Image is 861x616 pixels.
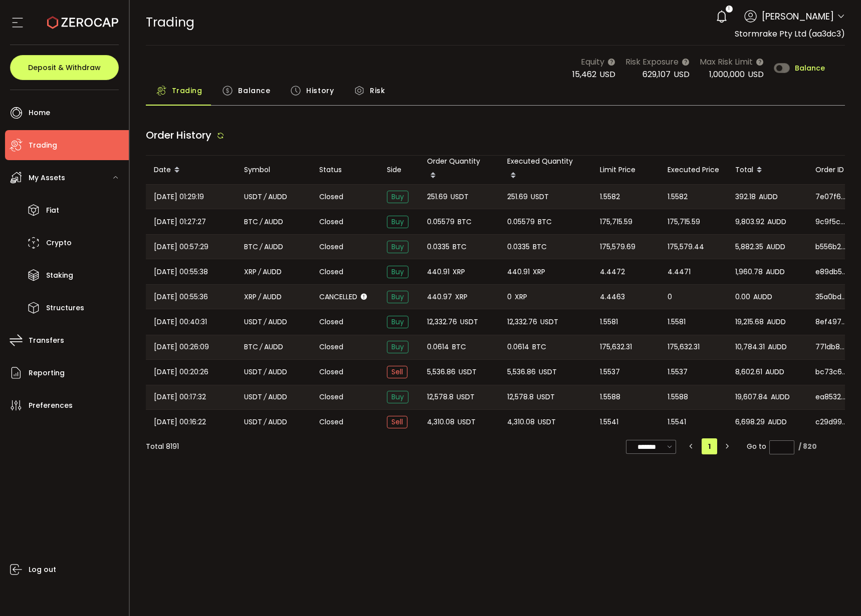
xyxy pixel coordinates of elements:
span: 1.5581 [668,316,686,328]
span: 19,607.84 [735,391,768,403]
span: 1.5537 [668,366,688,378]
span: 5,536.86 [427,366,456,378]
span: 175,632.31 [668,341,700,353]
span: Closed [319,417,343,427]
span: 1.5541 [600,416,618,428]
span: [DATE] 00:55:38 [154,266,208,278]
span: [DATE] 00:16:22 [154,416,206,428]
span: XRP [244,291,257,303]
span: Closed [319,342,343,352]
em: / [264,316,267,328]
span: 440.91 [507,266,530,278]
span: Buy [387,291,408,303]
span: BTC [538,216,552,228]
span: USDT [540,316,558,328]
span: 15,462 [572,69,596,80]
span: USDT [244,391,262,403]
span: 12,578.8 [507,391,534,403]
span: USD [674,69,690,80]
span: USDT [531,191,549,203]
span: 35a0bd2b-48bc-4ebb-9d28-150bb823877f [815,292,847,302]
span: 4.4463 [600,291,625,303]
span: 5,882.35 [735,241,763,253]
span: b556b2f7-b4e0-422e-9afa-adeb05708bce [815,242,847,252]
span: Buy [387,241,408,253]
span: Staking [46,268,73,283]
em: / [258,291,261,303]
span: Structures [46,301,84,315]
span: Deposit & Withdraw [28,64,101,71]
div: Symbol [236,164,311,176]
span: 0.0335 [427,241,450,253]
span: USDT [460,316,478,328]
span: 0.05579 [427,216,455,228]
span: [PERSON_NAME] [762,10,834,23]
span: 251.69 [427,191,448,203]
span: XRP [453,266,465,278]
div: Date [146,162,236,179]
span: XRP [533,266,545,278]
span: Transfers [29,333,64,348]
span: 175,715.59 [600,216,632,228]
span: 0.05579 [507,216,535,228]
span: AUDD [268,191,287,203]
span: XRP [515,291,527,303]
span: 771db8cd-c68a-495e-b693-5cbd34508a91 [815,342,847,352]
span: 9c9f5cf2-d0fa-4b95-ab40-e865f2b54a7f [815,217,847,227]
span: USDT [451,191,469,203]
span: 4,310.08 [507,416,535,428]
span: AUDD [268,366,287,378]
span: Max Risk Limit [700,56,753,68]
span: History [306,81,334,101]
span: BTC [244,216,258,228]
span: Go to [747,439,794,453]
span: [DATE] 00:40:31 [154,316,207,328]
span: Buy [387,266,408,278]
span: Crypto [46,236,72,250]
span: USDT [244,191,262,203]
span: Closed [319,217,343,227]
span: Reporting [29,366,65,380]
span: Closed [319,392,343,402]
span: 1.5582 [600,191,620,203]
span: Closed [319,242,343,252]
span: 1,960.78 [735,266,763,278]
span: 0.0614 [507,341,529,353]
span: 12,332.76 [427,316,457,328]
span: c29d9972-0aa8-4f0d-9c1c-4dc632583c31 [815,417,847,427]
span: 392.18 [735,191,756,203]
span: 19,215.68 [735,316,764,328]
span: XRP [455,291,468,303]
span: 175,579.69 [600,241,635,253]
div: Status [311,164,379,176]
span: 629,107 [642,69,671,80]
span: 5,536.86 [507,366,536,378]
span: 0 [668,291,672,303]
span: Home [29,106,50,120]
span: 440.91 [427,266,450,278]
span: 12,332.76 [507,316,537,328]
span: 1 [728,6,730,13]
div: Limit Price [592,164,660,176]
span: Sell [387,416,407,428]
span: 1.5588 [600,391,620,403]
span: Balance [795,65,825,72]
span: BTC [533,241,547,253]
span: Trading [29,138,57,153]
span: 8,602.61 [735,366,762,378]
em: / [260,241,263,253]
span: 4.4472 [600,266,625,278]
span: USDT [537,391,555,403]
span: 175,632.31 [600,341,632,353]
div: / 820 [798,441,817,452]
span: AUDD [767,316,786,328]
span: 1.5581 [600,316,618,328]
span: My Assets [29,171,65,185]
span: 175,579.44 [668,241,704,253]
span: 7e07f622-d102-4fca-9155-183713f69b4f [815,192,847,202]
span: 12,578.8 [427,391,454,403]
span: AUDD [264,341,283,353]
span: AUDD [753,291,772,303]
span: Risk [370,81,385,101]
span: [DATE] 01:27:27 [154,216,206,228]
